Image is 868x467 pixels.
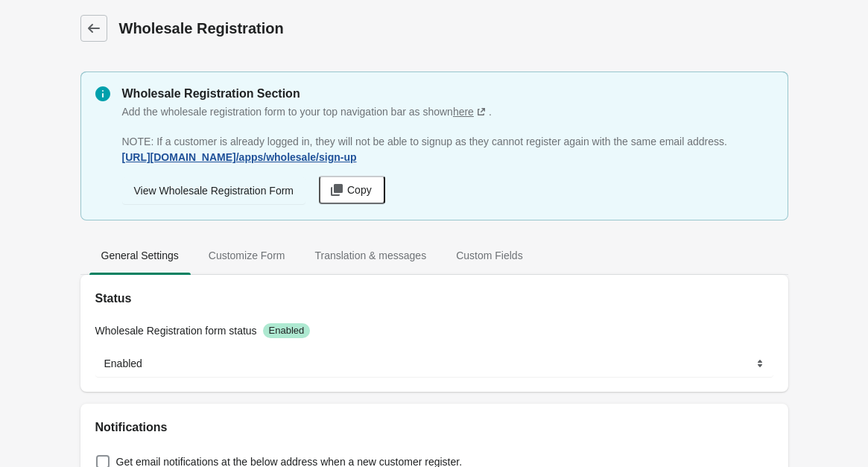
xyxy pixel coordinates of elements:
p: Wholesale Registration Section [122,85,773,103]
a: here(opens a new window) [453,106,489,118]
span: Customize Form [197,242,297,269]
a: [URL][DOMAIN_NAME]/apps/wholesale/sign-up [116,144,363,171]
span: Add the wholesale registration form to your top navigation bar as shown . [122,106,492,118]
span: Custom Fields [444,242,534,269]
button: Copy [313,175,390,205]
span: Wholesale Registration form status [95,325,257,337]
h2: Status [95,290,773,308]
span: General Settings [89,242,191,269]
span: NOTE: If a customer is already logged in, they will not be able to signup as they cannot register... [122,136,727,147]
a: View Wholesale Registration Form [122,177,306,204]
a: Dashboard [80,15,107,42]
h2: Notifications [95,419,773,436]
span: Enabled [269,325,305,337]
span: [URL][DOMAIN_NAME] /apps/wholesale/sign-up [122,151,357,163]
button: Copy [319,176,385,204]
span: Copy [347,184,372,196]
h1: Wholesale Registration [119,18,530,39]
span: Translation & messages [302,242,438,269]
